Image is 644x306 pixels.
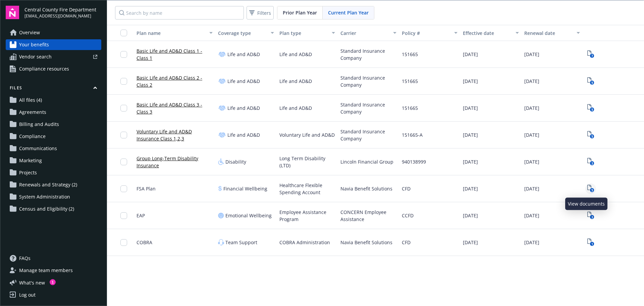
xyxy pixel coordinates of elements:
button: Effective date [460,25,522,41]
span: [DATE] [463,131,478,138]
span: [DATE] [463,212,478,219]
span: FAQs [19,253,31,264]
button: Coverage type [215,25,277,41]
a: View Plan Documents [585,49,596,60]
span: Life and AD&D [279,104,312,112]
span: Vendor search [19,51,52,62]
img: navigator-logo.svg [6,6,19,19]
text: 5 [591,81,593,85]
a: Basic Life and AD&D Class 3 - Class 3 [137,101,213,115]
button: Policy # [399,25,461,41]
div: Log out [19,290,36,300]
a: System Administration [6,191,101,202]
span: What ' s new [19,279,45,286]
span: [DATE] [463,104,478,112]
button: What's new1 [6,279,56,286]
a: Communications [6,143,101,154]
a: Billing and Audits [6,119,101,130]
input: Toggle Row Selected [120,105,127,112]
span: CCFD [402,212,414,219]
button: Central County Fire Department[EMAIL_ADDRESS][DOMAIN_NAME] [24,6,101,19]
span: Life and AD&D [227,131,260,138]
input: Toggle Row Selected [120,185,127,192]
span: [DATE] [524,185,539,192]
input: Toggle Row Selected [120,159,127,165]
span: Billing and Audits [19,119,59,130]
span: [EMAIL_ADDRESS][DOMAIN_NAME] [24,13,96,19]
span: [DATE] [524,239,539,246]
span: Projects [19,167,37,178]
span: Census and Eligibility (2) [19,204,74,214]
text: 5 [591,188,593,192]
a: Group Long-Term Disability Insurance [137,155,213,169]
input: Toggle Row Selected [120,239,127,246]
span: [DATE] [463,239,478,246]
span: FSA Plan [137,185,156,192]
span: Renewals and Strategy (2) [19,179,77,190]
span: [DATE] [463,185,478,192]
input: Search by name [115,6,244,19]
span: Disability [225,158,246,165]
span: Financial Wellbeing [223,185,267,192]
span: View Plan Documents [585,157,596,167]
span: Standard Insurance Company [340,128,396,142]
a: Agreements [6,107,101,118]
a: Compliance [6,131,101,142]
span: Life and AD&D [279,78,312,85]
input: Select all [120,30,127,36]
span: CONCERN Employee Assistance [340,209,396,223]
button: Carrier [338,25,399,41]
div: Plan type [279,30,328,37]
span: [DATE] [463,78,478,85]
div: Policy # [402,30,450,37]
button: Renewal date [522,25,583,41]
a: Census and Eligibility (2) [6,204,101,214]
span: COBRA [137,239,152,246]
span: Your benefits [19,39,49,50]
span: Prior Plan Year [283,9,317,16]
span: Life and AD&D [227,51,260,58]
span: [DATE] [463,51,478,58]
a: Basic Life and AD&D Class 2 - Class 2 [137,74,213,88]
span: Life and AD&D [227,104,260,112]
a: Vendor search [6,51,101,62]
a: All files (4) [6,95,101,105]
a: Your benefits [6,39,101,50]
a: Manage team members [6,265,101,276]
button: Filters [247,6,274,19]
span: 151665 [402,51,418,58]
span: System Administration [19,191,70,202]
span: Current Plan Year [328,9,369,16]
span: All files (4) [19,95,42,105]
span: Central County Fire Department [24,6,96,13]
span: Lincoln Financial Group [340,158,393,165]
span: Filters [248,8,272,18]
a: View Plan Documents [585,76,596,87]
text: 3 [591,215,593,219]
span: [DATE] [524,131,539,138]
a: View Plan Documents [585,210,596,221]
span: Communications [19,143,57,154]
a: View Plan Documents [585,130,596,140]
div: Renewal date [524,30,573,37]
span: [DATE] [463,158,478,165]
span: [DATE] [524,158,539,165]
span: Overview [19,27,40,38]
a: Overview [6,27,101,38]
input: Toggle Row Selected [120,132,127,138]
span: CFD [402,185,411,192]
a: View Plan Documents [585,183,596,194]
span: 151665-A [402,131,423,138]
span: Compliance [19,131,46,142]
input: Toggle Row Selected [120,212,127,219]
span: Long Term Disability (LTD) [279,155,335,169]
span: Team Support [225,239,257,246]
span: 940138999 [402,158,426,165]
span: View Plan Documents [585,103,596,114]
span: Navia Benefit Solutions [340,185,392,192]
a: Voluntary Life and AD&D Insurance Class 1,2,3 [137,128,213,142]
div: Effective date [463,30,512,37]
span: 151665 [402,104,418,112]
